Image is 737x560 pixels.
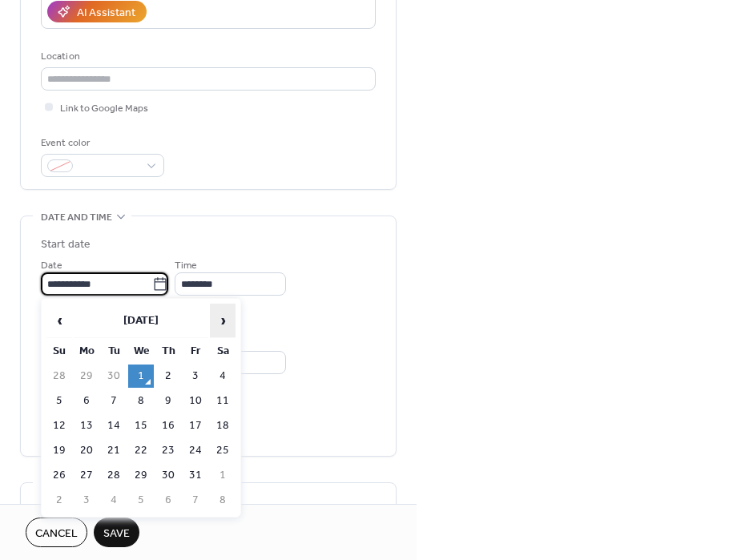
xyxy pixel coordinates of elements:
span: Date and time [41,209,112,226]
td: 22 [128,439,154,462]
td: 4 [210,365,236,388]
th: We [128,340,154,363]
td: 1 [210,464,236,487]
th: Sa [210,340,236,363]
td: 14 [101,414,127,437]
td: 5 [128,489,154,512]
div: AI Assistant [77,5,135,22]
td: 27 [74,464,99,487]
td: 16 [155,414,181,437]
td: 3 [183,365,208,388]
span: Cancel [35,526,78,542]
td: 10 [183,389,208,413]
td: 30 [155,464,181,487]
td: 6 [155,489,181,512]
span: › [211,304,235,336]
td: 30 [101,365,127,388]
div: Start date [41,236,91,253]
th: [DATE] [74,304,208,338]
button: Save [94,518,139,547]
td: 24 [183,439,208,462]
td: 5 [46,389,72,413]
td: 8 [128,389,154,413]
div: Event color [41,135,161,151]
td: 20 [74,439,99,462]
td: 15 [128,414,154,437]
td: 19 [46,439,72,462]
td: 31 [183,464,208,487]
td: 1 [128,365,154,388]
span: Date [41,257,62,274]
td: 6 [74,389,99,413]
td: 8 [210,489,236,512]
td: 7 [183,489,208,512]
td: 2 [46,489,72,512]
td: 3 [74,489,99,512]
button: AI Assistant [47,1,147,22]
span: Link to Google Maps [60,100,148,117]
th: Tu [101,340,127,363]
td: 9 [155,389,181,413]
span: Time [175,257,197,274]
span: Save [103,526,130,542]
td: 21 [101,439,127,462]
span: ‹ [47,304,71,336]
td: 29 [74,365,99,388]
div: Location [41,48,373,65]
th: Th [155,340,181,363]
td: 23 [155,439,181,462]
td: 13 [74,414,99,437]
td: 25 [210,439,236,462]
td: 7 [101,389,127,413]
th: Fr [183,340,208,363]
td: 4 [101,489,127,512]
td: 12 [46,414,72,437]
td: 28 [46,365,72,388]
td: 18 [210,414,236,437]
td: 17 [183,414,208,437]
td: 2 [155,365,181,388]
td: 28 [101,464,127,487]
td: 26 [46,464,72,487]
td: 11 [210,389,236,413]
th: Su [46,340,72,363]
th: Mo [74,340,99,363]
td: 29 [128,464,154,487]
button: Cancel [26,518,87,547]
